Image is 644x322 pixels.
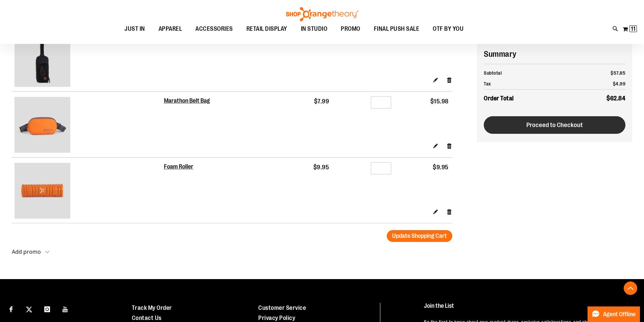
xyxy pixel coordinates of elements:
[624,281,637,295] button: Back To Top
[484,116,625,134] button: Proceed to Checkout
[433,164,449,171] span: $9.95
[334,21,367,37] a: PROMO
[258,304,306,311] a: Customer Service
[152,21,189,37] a: APPAREL
[374,21,420,36] span: FINAL PUSH SALE
[314,98,329,105] span: $7.99
[285,7,359,21] img: Shop Orangetheory
[484,68,573,78] th: Subtotal
[392,232,447,239] span: Update Shopping Cart
[294,21,334,37] a: IN STUDIO
[426,21,470,37] a: OTF BY YOU
[611,70,625,76] span: $57.85
[387,230,452,242] button: Update Shopping Cart
[132,304,172,311] a: Track My Order
[341,21,360,36] span: PROMO
[23,303,35,315] a: Visit our X page
[15,163,70,219] img: Foam Roller
[15,31,70,87] img: Hydration Sling Bag
[484,78,573,90] th: Tax
[124,21,145,36] span: JUST IN
[433,21,463,36] span: OTF BY YOU
[301,21,328,36] span: IN STUDIO
[606,95,625,102] span: $62.84
[246,21,287,36] span: RETAIL DISPLAY
[588,306,640,322] button: Agent Offline
[12,249,49,258] button: Add promo
[118,21,152,37] a: JUST IN
[189,21,240,37] a: ACCESSORIES
[603,311,636,318] span: Agent Offline
[132,315,162,321] a: Contact Us
[15,97,161,154] a: Marathon Belt Bag
[12,248,41,255] strong: Add promo
[424,303,628,315] h4: Join the List
[258,315,295,321] a: Privacy Policy
[367,21,426,37] a: FINAL PUSH SALE
[240,21,294,37] a: RETAIL DISPLAY
[613,81,626,86] span: $4.99
[26,306,32,313] img: Twitter
[447,142,452,149] a: Remove item
[5,303,17,315] a: Visit our Facebook page
[631,25,636,32] span: 11
[313,164,329,171] span: $9.95
[526,121,583,129] span: Proceed to Checkout
[164,163,194,171] a: Foam Roller
[15,31,161,89] a: Hydration Sling Bag
[41,303,53,315] a: Visit our Instagram page
[159,21,182,36] span: APPAREL
[15,97,70,153] img: Marathon Belt Bag
[195,21,233,36] span: ACCESSORIES
[59,303,71,315] a: Visit our Youtube page
[164,97,210,105] a: Marathon Belt Bag
[484,48,625,60] h2: Summary
[484,93,514,103] strong: Order Total
[447,76,452,83] a: Remove item
[15,163,161,220] a: Foam Roller
[430,98,449,105] span: $15.98
[447,208,452,215] a: Remove item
